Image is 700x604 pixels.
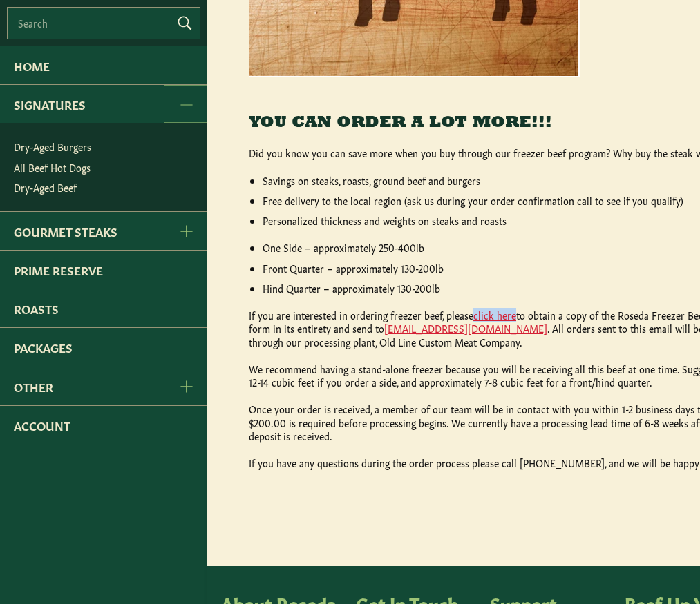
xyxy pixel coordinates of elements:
input: Search [7,7,200,39]
a: All Beef Hot Dogs [7,157,207,177]
a: Dry-Aged Beef [7,177,207,197]
button: Other Menu [164,367,207,405]
button: Gourmet Steaks Menu [164,212,207,250]
button: Signatures Menu [164,85,207,123]
a: Dry-Aged Burgers [7,137,207,157]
